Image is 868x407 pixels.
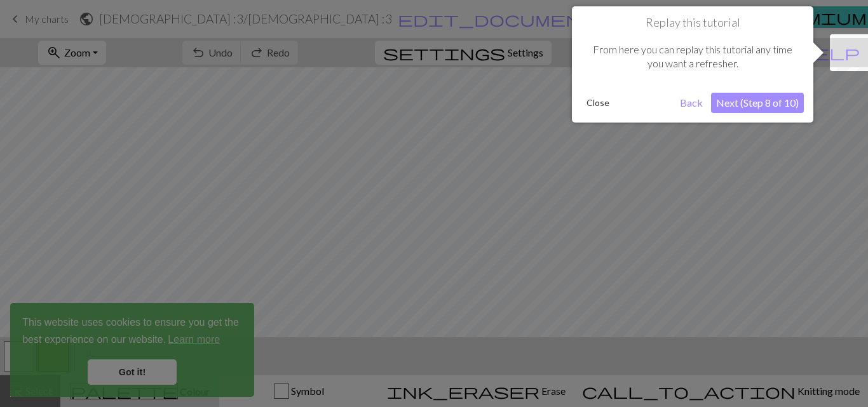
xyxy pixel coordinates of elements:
[581,16,804,30] h1: Replay this tutorial
[581,93,614,112] button: Close
[711,93,804,113] button: Next (Step 8 of 10)
[581,30,804,84] div: From here you can replay this tutorial any time you want a refresher.
[675,93,708,113] button: Back
[572,6,813,123] div: Replay this tutorial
